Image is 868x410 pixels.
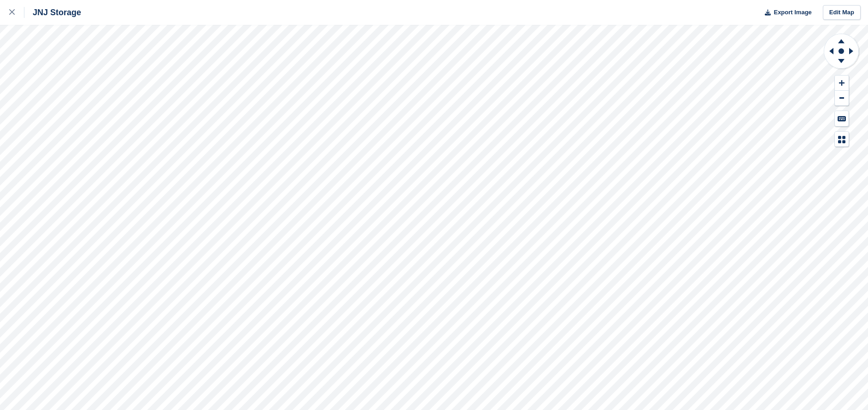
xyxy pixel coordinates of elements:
button: Keyboard Shortcuts [835,111,849,126]
span: Export Image [774,8,811,17]
a: Edit Map [823,5,861,20]
button: Zoom Out [835,91,849,106]
button: Export Image [759,5,812,20]
button: Map Legend [835,132,849,147]
div: JNJ Storage [24,7,81,18]
button: Zoom In [835,76,849,91]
